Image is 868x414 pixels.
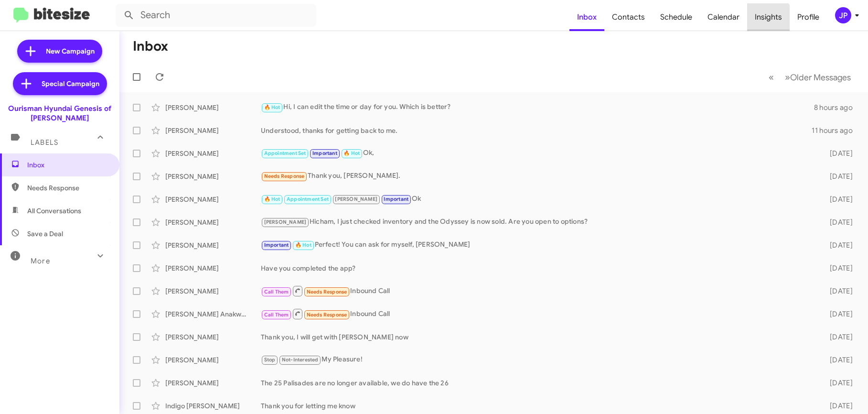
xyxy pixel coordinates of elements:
span: Special Campaign [42,79,99,88]
span: Call Them [264,289,289,295]
div: [PERSON_NAME] Anakwah [165,309,261,319]
span: Appointment Set [287,196,329,202]
a: New Campaign [17,40,102,63]
div: [DATE] [815,286,860,296]
span: « [769,71,774,83]
span: Inbox [27,160,108,170]
div: 11 hours ago [812,126,860,135]
div: [DATE] [815,218,860,227]
span: Stop [264,357,276,363]
span: » [785,71,790,83]
div: Have you completed the app? [261,263,815,273]
span: Important [312,150,337,156]
span: 🔥 Hot [295,242,311,248]
div: [PERSON_NAME] [165,218,261,227]
div: [PERSON_NAME] [165,126,261,135]
div: [PERSON_NAME] [165,240,261,250]
div: Thank you for letting me know [261,401,815,411]
div: [DATE] [815,309,860,319]
a: Schedule [653,3,700,31]
div: Indigo [PERSON_NAME] [165,401,261,411]
nav: Page navigation example [763,67,857,87]
span: Call Them [264,312,289,318]
div: Inbound Call [261,308,815,320]
span: More [31,257,50,265]
div: Understood, thanks for getting back to me. [261,126,812,135]
span: Save a Deal [27,229,63,239]
a: Profile [790,3,827,31]
div: [DATE] [815,149,860,158]
span: Needs Response [27,183,108,193]
div: [PERSON_NAME] [165,172,261,181]
div: Hi, I can edit the time or day for you. Which is better? [261,102,814,113]
span: 🔥 Hot [264,196,280,202]
h1: Inbox [133,39,168,54]
div: Ok [261,194,815,205]
a: Calendar [700,3,747,31]
span: [PERSON_NAME] [264,219,307,225]
button: JP [827,7,857,23]
div: [PERSON_NAME] [165,378,261,388]
div: Ok, [261,148,815,159]
div: JP [835,7,851,23]
a: Contacts [604,3,653,31]
span: Labels [31,138,58,147]
div: Thank you, [PERSON_NAME]. [261,171,815,182]
div: 8 hours ago [814,103,860,112]
div: [DATE] [815,195,860,204]
div: Inbound Call [261,285,815,297]
div: [PERSON_NAME] [165,103,261,112]
a: Inbox [569,3,604,31]
span: Not-Interested [282,357,319,363]
a: Special Campaign [13,72,107,95]
div: [DATE] [815,355,860,365]
span: New Campaign [46,46,95,56]
span: 🔥 Hot [343,150,360,156]
button: Previous [763,67,780,87]
span: Older Messages [790,72,851,83]
div: [DATE] [815,401,860,411]
div: [PERSON_NAME] [165,286,261,296]
span: All Conversations [27,206,81,216]
span: Needs Response [264,173,305,179]
div: Perfect! You can ask for myself, [PERSON_NAME] [261,240,815,251]
span: [PERSON_NAME] [335,196,377,202]
span: 🔥 Hot [264,104,280,110]
div: [PERSON_NAME] [165,355,261,365]
span: Needs Response [307,312,347,318]
div: [PERSON_NAME] [165,332,261,342]
div: [PERSON_NAME] [165,149,261,158]
div: [DATE] [815,332,860,342]
span: Important [384,196,408,202]
input: Search [116,4,316,27]
div: [DATE] [815,263,860,273]
button: Next [779,67,857,87]
div: Hicham, I just checked inventory and the Odyssey is now sold. Are you open to options? [261,217,815,228]
div: [DATE] [815,240,860,250]
span: Needs Response [307,289,347,295]
div: [DATE] [815,172,860,181]
div: [PERSON_NAME] [165,263,261,273]
span: Important [264,242,289,248]
div: My Pleasure! [261,354,815,365]
div: The 25 Palisades are no longer available, we do have the 26 [261,378,815,388]
span: Appointment Set [264,150,306,156]
div: [PERSON_NAME] [165,195,261,204]
div: Thank you, I will get with [PERSON_NAME] now [261,332,815,342]
a: Insights [747,3,790,31]
div: [DATE] [815,378,860,388]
